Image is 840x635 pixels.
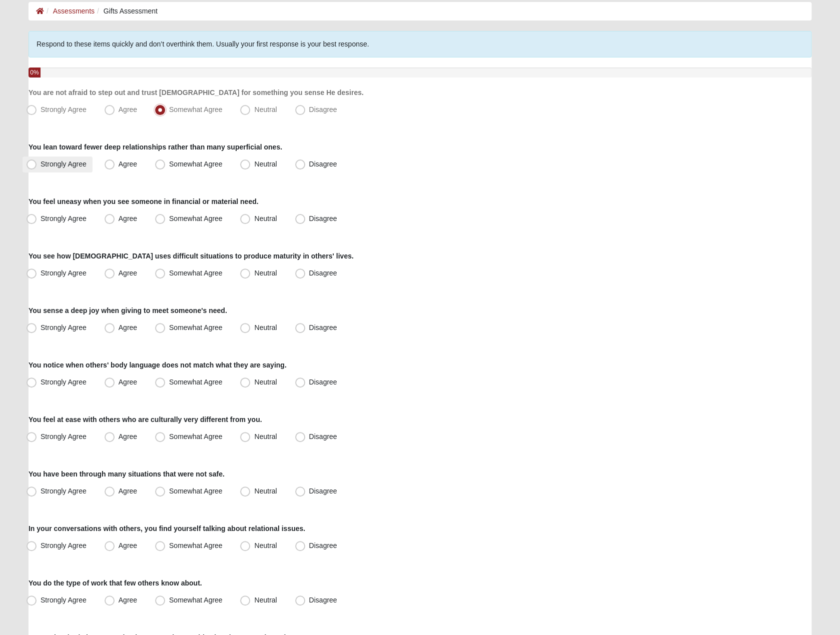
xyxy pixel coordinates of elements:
[309,541,337,549] span: Disagree
[309,432,337,440] span: Disagree
[309,487,337,495] span: Disagree
[41,487,87,495] span: Strongly Agree
[309,214,337,222] span: Disagree
[169,596,223,604] span: Somewhat Agree
[119,269,137,277] span: Agree
[29,578,202,588] label: You do the type of work that few others know about.
[29,196,259,206] label: You feel uneasy when you see someone in financial or material need.
[95,6,158,16] li: Gifts Assessment
[29,142,282,152] label: You lean toward fewer deep relationships rather than many superficial ones.
[309,596,337,604] span: Disagree
[119,596,137,604] span: Agree
[254,596,277,604] span: Neutral
[169,541,223,549] span: Somewhat Agree
[309,160,337,168] span: Disagree
[29,305,227,315] label: You sense a deep joy when giving to meet someone's need.
[169,160,223,168] span: Somewhat Agree
[29,251,354,261] label: You see how [DEMOGRAPHIC_DATA] uses difficult situations to produce maturity in others' lives.
[169,487,223,495] span: Somewhat Agree
[41,105,87,113] span: Strongly Agree
[254,160,277,168] span: Neutral
[29,360,287,370] label: You notice when others' body language does not match what they are saying.
[254,541,277,549] span: Neutral
[41,323,87,331] span: Strongly Agree
[169,269,223,277] span: Somewhat Agree
[309,269,337,277] span: Disagree
[309,323,337,331] span: Disagree
[119,432,137,440] span: Agree
[254,487,277,495] span: Neutral
[169,432,223,440] span: Somewhat Agree
[41,269,87,277] span: Strongly Agree
[29,469,225,479] label: You have been through many situations that were not safe.
[119,378,137,386] span: Agree
[29,414,262,424] label: You feel at ease with others who are culturally very different from you.
[169,378,223,386] span: Somewhat Agree
[309,105,337,113] span: Disagree
[119,323,137,331] span: Agree
[53,7,95,15] a: Assessments
[169,105,223,113] span: Somewhat Agree
[41,596,87,604] span: Strongly Agree
[169,323,223,331] span: Somewhat Agree
[41,432,87,440] span: Strongly Agree
[29,523,305,533] label: In your conversations with others, you find yourself talking about relational issues.
[119,160,137,168] span: Agree
[29,87,364,97] label: You are not afraid to step out and trust [DEMOGRAPHIC_DATA] for something you sense He desires.
[41,541,87,549] span: Strongly Agree
[37,40,369,48] span: Respond to these items quickly and don’t overthink them. Usually your first response is your best...
[254,269,277,277] span: Neutral
[119,487,137,495] span: Agree
[41,214,87,222] span: Strongly Agree
[254,105,277,113] span: Neutral
[254,323,277,331] span: Neutral
[309,378,337,386] span: Disagree
[119,214,137,222] span: Agree
[169,214,223,222] span: Somewhat Agree
[254,214,277,222] span: Neutral
[254,432,277,440] span: Neutral
[29,67,41,77] div: 0%
[119,105,137,113] span: Agree
[119,541,137,549] span: Agree
[41,378,87,386] span: Strongly Agree
[254,378,277,386] span: Neutral
[41,160,87,168] span: Strongly Agree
